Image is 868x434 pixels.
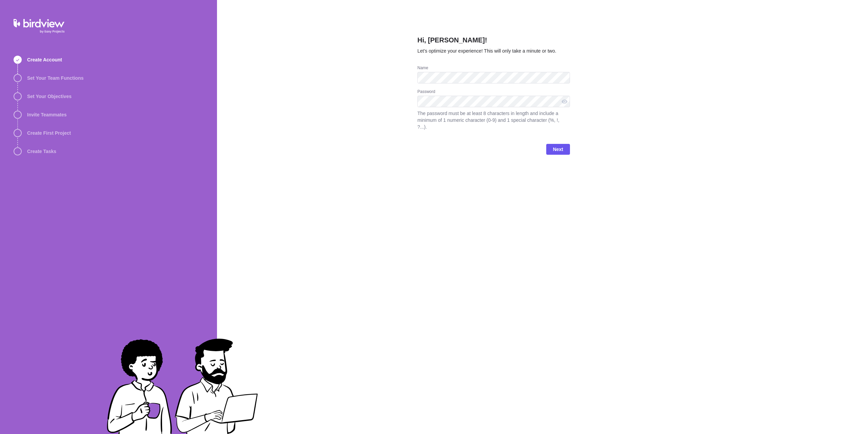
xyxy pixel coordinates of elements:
[27,93,72,100] span: Set Your Objectives
[417,110,570,130] span: The password must be at least 8 characters in length and include a minimum of 1 numeric character...
[417,48,556,54] span: Let’s optimize your experience! This will only take a minute or two.
[553,145,563,153] span: Next
[27,56,62,63] span: Create Account
[27,111,66,118] span: Invite Teammates
[546,144,570,155] span: Next
[27,75,83,81] span: Set Your Team Functions
[417,65,570,72] div: Name
[27,130,71,136] span: Create First Project
[417,89,570,96] div: Password
[27,148,56,155] span: Create Tasks
[417,35,570,48] h2: Hi, [PERSON_NAME]!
